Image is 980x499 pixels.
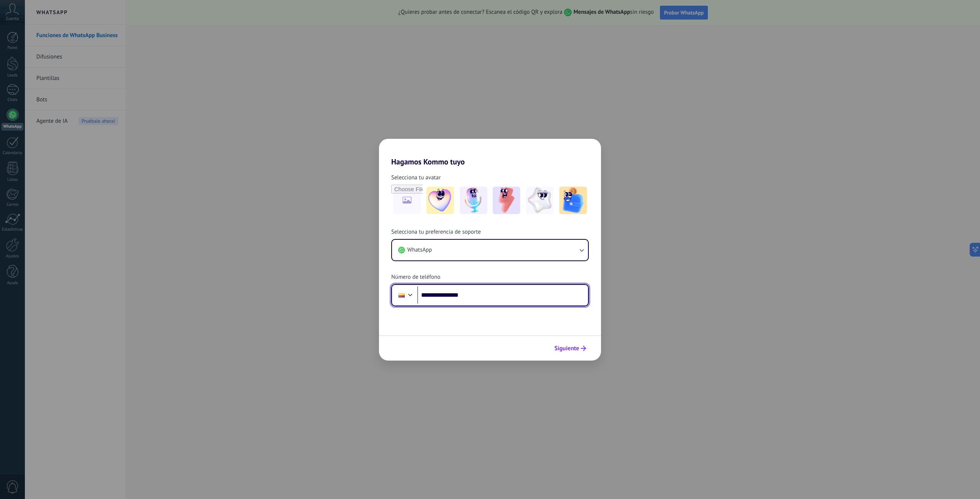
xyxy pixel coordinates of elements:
[554,346,579,351] span: Siguiente
[391,228,481,236] span: Selecciona tu preferencia de soporte
[559,187,587,214] img: -5.jpeg
[392,240,588,260] button: WhatsApp
[426,187,454,214] img: -1.jpeg
[391,174,441,182] span: Selecciona tu avatar
[551,342,590,355] button: Siguiente
[379,139,601,166] h2: Hagamos Kommo tuyo
[394,287,409,303] div: Ecuador: + 593
[391,273,440,281] span: Número de teléfono
[460,187,487,214] img: -2.jpeg
[526,187,554,214] img: -4.jpeg
[407,246,432,254] span: WhatsApp
[493,187,520,214] img: -3.jpeg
